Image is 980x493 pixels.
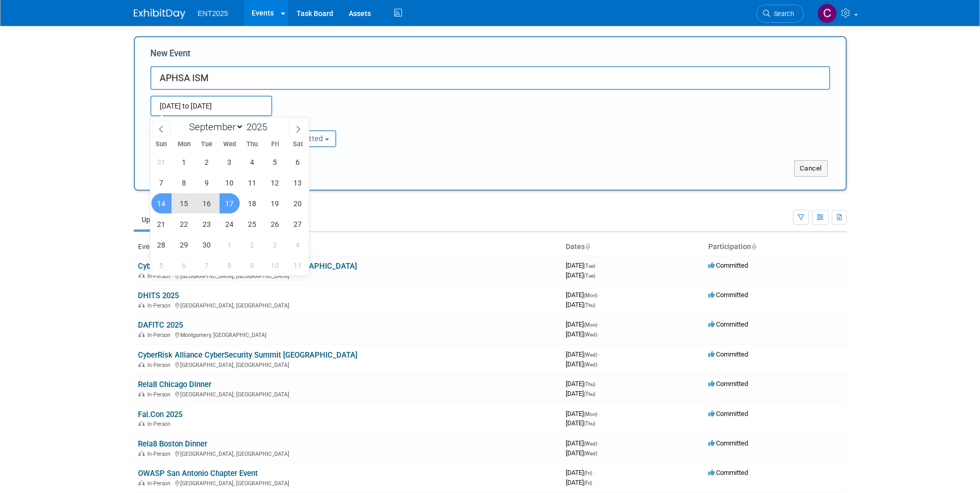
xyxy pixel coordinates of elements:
[288,214,308,234] span: September 27, 2025
[566,350,600,358] span: [DATE]
[584,381,595,387] span: (Thu)
[288,173,308,193] span: September 13, 2025
[151,193,172,213] span: September 14, 2025
[138,330,557,338] div: Montgomery, [GEOGRAPHIC_DATA]
[265,235,285,255] span: October 3, 2025
[599,291,600,299] span: -
[134,210,194,229] a: Upcoming23
[566,301,595,309] span: [DATE]
[197,255,217,275] span: October 7, 2025
[151,152,172,172] span: August 31, 2025
[138,302,145,307] img: In-Person Event
[138,480,145,485] img: In-Person Event
[584,411,597,417] span: (Mon)
[770,10,794,18] span: Search
[138,479,557,487] div: [GEOGRAPHIC_DATA], [GEOGRAPHIC_DATA]
[147,451,174,457] span: In-Person
[147,302,174,309] span: In-Person
[242,235,262,255] span: October 2, 2025
[197,152,217,172] span: September 2, 2025
[585,242,590,251] a: Sort by Start Date
[708,350,748,358] span: Committed
[286,141,309,148] span: Sat
[147,362,174,368] span: In-Person
[751,242,756,251] a: Sort by Participation Type
[195,141,218,148] span: Tue
[708,469,748,476] span: Committed
[599,350,600,358] span: -
[597,261,598,269] span: -
[566,360,597,368] span: [DATE]
[147,273,174,280] span: In-Person
[566,291,600,299] span: [DATE]
[265,214,285,234] span: September 26, 2025
[566,469,595,476] span: [DATE]
[138,439,207,449] a: Rela8 Boston Dinner
[265,173,285,193] span: September 12, 2025
[138,360,557,368] div: [GEOGRAPHIC_DATA], [GEOGRAPHIC_DATA]
[138,332,145,337] img: In-Person Event
[138,320,183,330] a: DAFITC 2025
[584,421,595,426] span: (Thu)
[147,421,174,427] span: In-Person
[242,214,262,234] span: September 25, 2025
[566,479,592,486] span: [DATE]
[198,9,228,18] span: ENT2025
[220,173,240,193] span: September 10, 2025
[288,152,308,172] span: September 6, 2025
[242,173,262,193] span: September 11, 2025
[151,173,172,193] span: September 7, 2025
[150,96,272,116] input: Start Date - End Date
[817,4,837,23] img: Colleen Mueller
[708,439,748,447] span: Committed
[242,193,262,213] span: September 18, 2025
[584,302,595,308] span: (Thu)
[151,255,172,275] span: October 5, 2025
[174,173,194,193] span: September 8, 2025
[138,449,557,457] div: [GEOGRAPHIC_DATA], [GEOGRAPHIC_DATA]
[218,141,241,148] span: Wed
[566,439,600,447] span: [DATE]
[184,120,244,133] select: Month
[241,141,263,148] span: Thu
[708,410,748,418] span: Committed
[566,449,597,457] span: [DATE]
[584,263,595,269] span: (Tue)
[708,380,748,388] span: Committed
[173,141,195,148] span: Mon
[138,291,179,300] a: DHITS 2025
[138,390,557,398] div: [GEOGRAPHIC_DATA], [GEOGRAPHIC_DATA]
[562,238,704,256] th: Dates
[220,214,240,234] span: September 24, 2025
[288,255,308,275] span: October 11, 2025
[704,238,847,256] th: Participation
[566,410,600,418] span: [DATE]
[584,332,597,337] span: (Wed)
[150,66,830,90] input: Name of Trade Show / Conference
[584,322,597,328] span: (Mon)
[266,116,366,130] div: Participation:
[584,292,597,298] span: (Mon)
[151,214,172,234] span: September 21, 2025
[584,362,597,367] span: (Wed)
[151,235,172,255] span: September 28, 2025
[147,332,174,338] span: In-Person
[288,235,308,255] span: October 4, 2025
[265,193,285,213] span: September 19, 2025
[174,235,194,255] span: September 29, 2025
[220,152,240,172] span: September 3, 2025
[597,380,598,388] span: -
[220,255,240,275] span: October 8, 2025
[242,255,262,275] span: October 9, 2025
[594,469,595,476] span: -
[584,470,592,476] span: (Fri)
[584,391,595,397] span: (Thu)
[242,152,262,172] span: September 4, 2025
[708,261,748,269] span: Committed
[138,469,258,478] a: OWASP San Antonio Chapter Event
[138,391,145,396] img: In-Person Event
[756,5,804,23] a: Search
[150,116,251,130] div: Attendance / Format:
[794,160,828,177] button: Cancel
[566,380,598,388] span: [DATE]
